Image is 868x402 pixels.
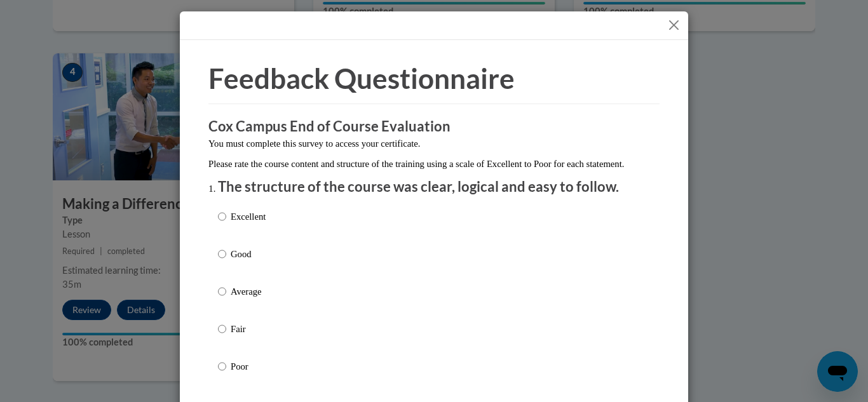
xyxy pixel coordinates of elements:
[208,117,660,137] h3: Cox Campus End of Course Evaluation
[218,359,226,373] input: Poor
[208,62,515,95] span: Feedback Questionnaire
[208,157,660,171] p: Please rate the course content and structure of the training using a scale of Excellent to Poor f...
[231,322,266,336] p: Fair
[218,285,226,298] input: Average
[218,177,650,197] p: The structure of the course was clear, logical and easy to follow.
[218,247,226,261] input: Good
[231,285,266,298] p: Average
[666,17,682,33] button: Close
[218,210,226,224] input: Excellent
[218,322,226,336] input: Fair
[231,210,266,224] p: Excellent
[231,359,266,373] p: Poor
[231,247,266,261] p: Good
[208,137,660,151] p: You must complete this survey to access your certificate.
